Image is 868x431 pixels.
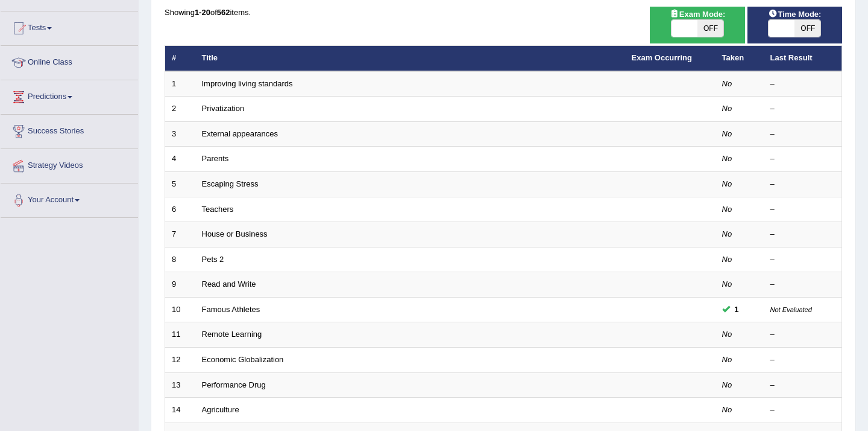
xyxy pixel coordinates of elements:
[770,78,835,90] div: –
[165,172,195,197] td: 5
[1,149,138,179] a: Strategy Videos
[165,272,195,298] td: 9
[770,306,812,313] small: Not Evaluated
[202,380,266,389] a: Performance Drug
[202,355,284,364] a: Economic Globalization
[165,398,195,423] td: 14
[202,229,268,238] a: House or Business
[722,179,732,188] em: No
[722,229,732,238] em: No
[202,255,224,264] a: Pets 2
[697,20,723,37] span: OFF
[202,330,262,339] a: Remote Learning
[770,254,835,266] div: –
[770,279,835,290] div: –
[770,129,835,140] div: –
[722,154,732,163] em: No
[722,205,732,214] em: No
[202,205,234,214] a: Teachers
[764,46,842,71] th: Last Result
[165,297,195,322] td: 10
[770,329,835,340] div: –
[217,8,230,17] b: 562
[165,46,195,71] th: #
[165,197,195,222] td: 6
[770,153,835,165] div: –
[770,204,835,215] div: –
[202,279,256,289] a: Read and Write
[195,8,210,17] b: 1-20
[165,247,195,272] td: 8
[722,255,732,264] em: No
[165,7,842,18] div: Showing of items.
[165,372,195,398] td: 13
[1,80,138,110] a: Predictions
[1,184,138,214] a: Your Account
[165,322,195,348] td: 11
[202,405,239,414] a: Agriculture
[770,103,835,115] div: –
[722,129,732,138] em: No
[165,147,195,172] td: 4
[763,8,826,21] span: Time Mode:
[1,46,138,76] a: Online Class
[195,46,625,71] th: Title
[1,11,138,42] a: Tests
[730,303,744,316] span: You can still take this question
[202,104,245,113] a: Privatization
[165,71,195,97] td: 1
[722,355,732,364] em: No
[722,330,732,339] em: No
[770,380,835,391] div: –
[770,404,835,416] div: –
[202,179,259,188] a: Escaping Stress
[722,79,732,88] em: No
[632,53,692,62] a: Exam Occurring
[202,154,229,163] a: Parents
[770,354,835,366] div: –
[165,347,195,372] td: 12
[165,97,195,122] td: 2
[165,121,195,147] td: 3
[722,405,732,414] em: No
[722,279,732,289] em: No
[165,222,195,247] td: 7
[665,8,730,21] span: Exam Mode:
[770,229,835,240] div: –
[715,46,764,71] th: Taken
[1,115,138,145] a: Success Stories
[722,104,732,113] em: No
[202,305,260,314] a: Famous Athletes
[202,79,293,88] a: Improving living standards
[650,7,744,43] div: Show exams occurring in exams
[794,20,820,37] span: OFF
[770,179,835,190] div: –
[722,380,732,389] em: No
[202,129,278,138] a: External appearances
